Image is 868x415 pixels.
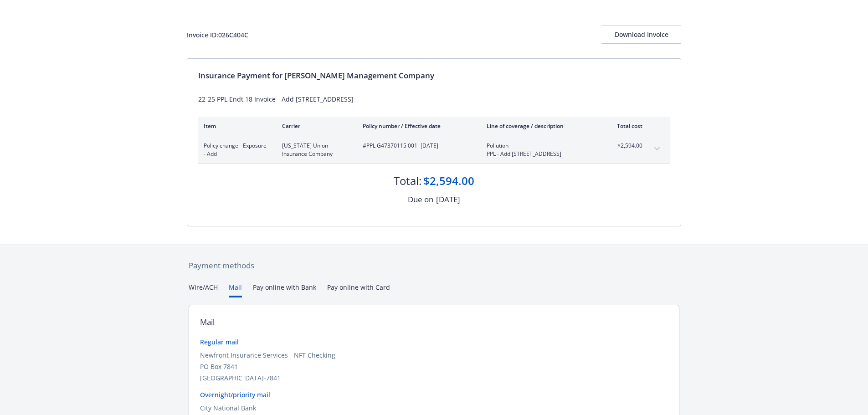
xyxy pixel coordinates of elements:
[229,282,242,297] button: Mail
[282,142,348,158] span: [US_STATE] Union Insurance Company
[608,122,642,130] div: Total cost
[327,282,390,297] button: Pay online with Card
[253,282,316,297] button: Pay online with Bank
[487,142,594,158] span: PollutionPPL - Add [STREET_ADDRESS]
[363,122,472,130] div: Policy number / Effective date
[189,260,679,272] div: Payment methods
[601,26,681,44] button: Download Invoice
[200,403,668,413] div: City National Bank
[436,194,460,205] div: [DATE]
[363,142,472,150] span: #PPL G47370115 001 - [DATE]
[200,316,215,328] div: Mail
[200,337,668,347] div: Regular mail
[394,173,421,189] div: Total:
[601,26,681,43] div: Download Invoice
[423,173,474,189] div: $2,594.00
[650,142,664,156] button: expand content
[187,30,248,40] div: Invoice ID: 026C404C
[282,122,348,130] div: Carrier
[487,142,594,150] span: Pollution
[198,136,670,164] div: Policy change - Exposure - Add[US_STATE] Union Insurance Company#PPL G47370115 001- [DATE]Polluti...
[189,282,218,297] button: Wire/ACH
[204,122,267,130] div: Item
[200,362,668,371] div: PO Box 7841
[198,70,670,82] div: Insurance Payment for [PERSON_NAME] Management Company
[200,373,668,383] div: [GEOGRAPHIC_DATA]-7841
[204,142,267,158] span: Policy change - Exposure - Add
[200,350,668,360] div: Newfront Insurance Services - NFT Checking
[487,122,594,130] div: Line of coverage / description
[198,94,670,104] div: 22-25 PPL Endt 18 Invoice - Add [STREET_ADDRESS]
[608,142,642,150] span: $2,594.00
[487,150,594,158] span: PPL - Add [STREET_ADDRESS]
[408,194,433,205] div: Due on
[200,390,668,400] div: Overnight/priority mail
